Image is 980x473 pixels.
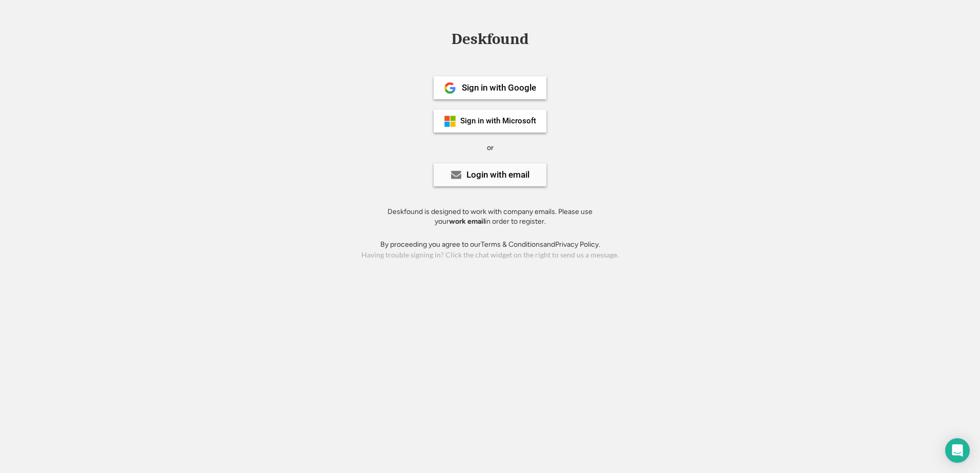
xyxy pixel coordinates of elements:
[380,240,600,250] div: By proceeding you agree to our and
[945,438,970,463] div: Open Intercom Messenger
[481,240,543,249] a: Terms & Conditions
[462,83,536,92] div: Sign in with Google
[375,207,605,227] div: Deskfound is designed to work with company emails. Please use your in order to register.
[444,115,456,127] img: ms-symbollockup_mssymbol_19.png
[449,217,485,226] strong: work email
[446,31,534,47] div: Deskfound
[460,117,536,125] div: Sign in with Microsoft
[487,143,494,153] div: or
[466,170,529,179] div: Login with email
[444,82,456,94] img: 1024px-Google__G__Logo.svg.png
[555,240,600,249] a: Privacy Policy.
